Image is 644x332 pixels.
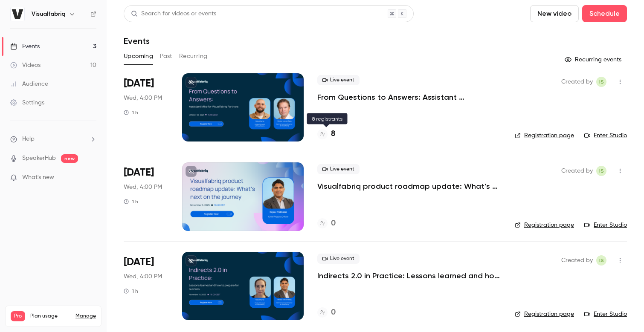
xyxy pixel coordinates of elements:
[561,53,627,66] button: Recurring events
[124,288,138,294] div: 1 h
[124,36,150,46] h1: Events
[561,77,593,87] span: Created by
[124,255,154,269] span: [DATE]
[124,252,168,320] div: Nov 19 Wed, 4:00 PM (Europe/Amsterdam)
[317,92,501,102] a: From Questions to Answers: Assistant [PERSON_NAME] for Visualfabriq Partners
[582,5,627,22] button: Schedule
[515,131,574,140] a: Registration page
[179,49,208,63] button: Recurring
[317,271,501,281] a: Indirects 2.0 in Practice: Lessons learned and how to prepare for success
[10,61,41,69] div: Videos
[515,221,574,229] a: Registration page
[317,181,501,191] a: Visualfabriq product roadmap update: What’s next on the journey
[10,135,96,144] li: help-dropdown-opener
[131,9,216,18] div: Search for videos or events
[61,154,78,163] span: new
[331,128,335,140] h4: 8
[124,77,154,90] span: [DATE]
[10,42,40,51] div: Events
[124,198,138,205] div: 1 h
[599,255,604,266] span: IS
[22,135,35,144] span: Help
[124,94,162,102] span: Wed, 4:00 PM
[515,310,574,318] a: Registration page
[596,255,606,266] span: Itamar Seligsohn
[331,307,336,318] h4: 0
[584,131,627,140] a: Enter Studio
[30,313,70,320] span: Plan usage
[11,311,25,321] span: Pro
[317,254,360,264] span: Live event
[599,166,604,176] span: IS
[75,313,96,320] a: Manage
[317,164,360,174] span: Live event
[599,77,604,87] span: IS
[124,73,168,141] div: Oct 22 Wed, 4:00 PM (Europe/Amsterdam)
[22,154,56,163] a: SpeakerHub
[596,77,606,87] span: Itamar Seligsohn
[584,310,627,318] a: Enter Studio
[317,75,360,85] span: Live event
[11,7,24,21] img: Visualfabriq
[317,218,336,229] a: 0
[584,221,627,229] a: Enter Studio
[22,173,54,182] span: What's new
[32,10,65,18] h6: Visualfabriq
[124,49,153,63] button: Upcoming
[317,307,336,318] a: 0
[160,49,172,63] button: Past
[10,80,48,88] div: Audience
[561,255,593,266] span: Created by
[124,166,154,179] span: [DATE]
[124,183,162,191] span: Wed, 4:00 PM
[561,166,593,176] span: Created by
[124,162,168,231] div: Nov 5 Wed, 4:00 PM (Europe/Amsterdam)
[331,218,336,229] h4: 0
[10,98,44,107] div: Settings
[596,166,606,176] span: Itamar Seligsohn
[86,174,96,182] iframe: Noticeable Trigger
[530,5,579,22] button: New video
[317,128,335,140] a: 8
[124,109,138,116] div: 1 h
[124,272,162,281] span: Wed, 4:00 PM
